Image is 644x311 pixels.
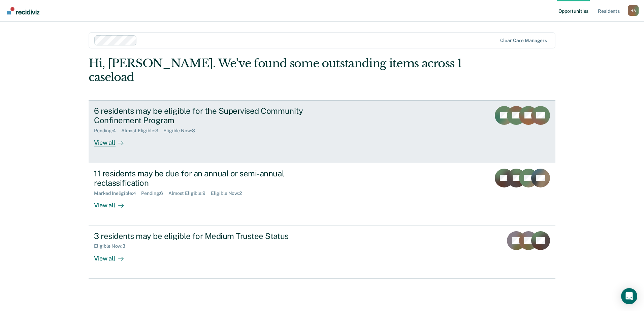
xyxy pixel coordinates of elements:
div: H A [628,5,639,16]
a: 3 residents may be eligible for Medium Trustee StatusEligible Now:3View all [89,226,555,279]
div: Hi, [PERSON_NAME]. We’ve found some outstanding items across 1 caseload [89,57,462,84]
a: 11 residents may be due for an annual or semi-annual reclassificationMarked Ineligible:4Pending:6... [89,163,555,226]
div: Eligible Now : 3 [163,128,200,134]
div: Pending : 6 [141,191,168,196]
div: View all [94,134,132,147]
a: 6 residents may be eligible for the Supervised Community Confinement ProgramPending:4Almost Eligi... [89,100,555,163]
div: 11 residents may be due for an annual or semi-annual reclassification [94,169,330,188]
div: 6 residents may be eligible for the Supervised Community Confinement Program [94,106,330,126]
div: Eligible Now : 2 [211,191,247,196]
div: 3 residents may be eligible for Medium Trustee Status [94,231,330,241]
div: Clear case managers [500,38,547,43]
button: Profile dropdown button [628,5,639,16]
div: View all [94,249,132,262]
div: View all [94,196,132,209]
div: Almost Eligible : 3 [121,128,164,134]
div: Pending : 4 [94,128,121,134]
div: Eligible Now : 3 [94,243,131,249]
div: Open Intercom Messenger [621,288,637,304]
img: Recidiviz [7,7,39,14]
div: Almost Eligible : 9 [168,191,211,196]
div: Marked Ineligible : 4 [94,191,141,196]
